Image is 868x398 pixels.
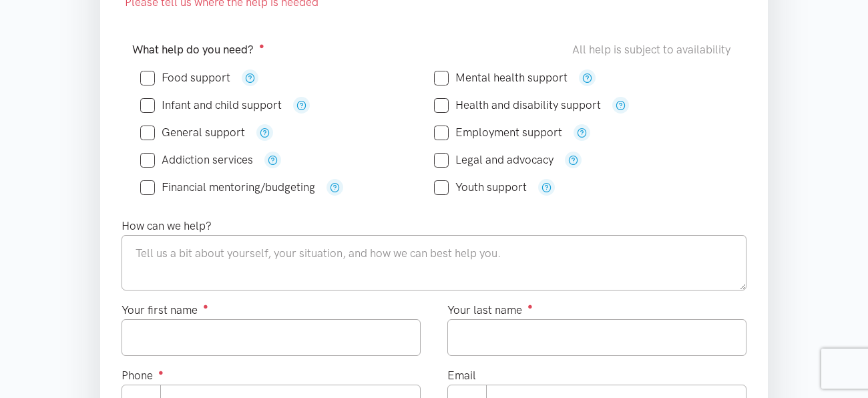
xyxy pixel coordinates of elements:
label: Phone [122,367,164,385]
label: Addiction services [140,154,253,166]
label: Health and disability support [434,99,601,111]
sup: ● [527,301,533,311]
label: General support [140,127,245,138]
sup: ● [259,41,264,51]
label: Your last name [447,301,533,319]
label: Your first name [122,301,208,319]
sup: ● [203,301,208,311]
label: Infant and child support [140,99,282,111]
label: What help do you need? [132,41,264,59]
sup: ● [158,367,164,377]
label: Financial mentoring/budgeting [140,182,315,193]
label: Employment support [434,127,562,138]
label: Food support [140,72,230,83]
label: Youth support [434,182,527,193]
label: Mental health support [434,72,568,83]
label: Email [447,367,476,385]
label: How can we help? [122,217,212,235]
div: All help is subject to availability [572,41,736,59]
label: Legal and advocacy [434,154,554,166]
